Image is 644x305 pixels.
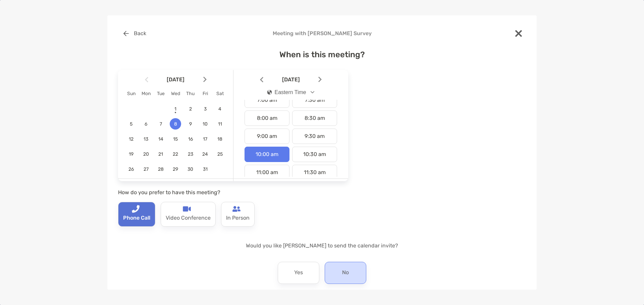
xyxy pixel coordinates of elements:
[185,121,196,127] span: 9
[155,166,166,172] span: 28
[170,166,181,172] span: 29
[203,77,207,82] img: Arrow icon
[118,26,151,41] button: Back
[515,30,522,37] img: close modal
[118,188,348,197] p: How do you prefer to have this meeting?
[118,241,526,250] p: Would you like [PERSON_NAME] to send the calendar invite?
[200,121,211,127] span: 10
[292,129,337,144] div: 9:30 am
[125,121,137,127] span: 5
[168,91,183,96] div: Wed
[185,106,196,112] span: 2
[245,92,289,108] div: 7:00 am
[245,147,289,162] div: 10:00 am
[140,166,152,172] span: 27
[170,151,181,157] span: 22
[294,268,303,278] p: Yes
[245,165,289,180] div: 11:00 am
[139,91,153,96] div: Mon
[260,77,263,82] img: Arrow icon
[125,151,137,157] span: 19
[155,151,166,157] span: 21
[292,147,337,162] div: 10:30 am
[214,106,226,112] span: 4
[200,136,211,142] span: 17
[226,213,250,224] p: In Person
[185,166,196,172] span: 30
[232,205,240,213] img: type-call
[170,121,181,127] span: 8
[214,151,226,157] span: 25
[200,151,211,157] span: 24
[123,31,129,36] img: button icon
[170,106,181,112] span: 1
[183,91,198,96] div: Thu
[213,91,227,96] div: Sat
[170,136,181,142] span: 15
[198,91,213,96] div: Fri
[200,166,211,172] span: 31
[183,205,191,213] img: type-call
[214,136,226,142] span: 18
[292,110,337,126] div: 8:30 am
[155,136,166,142] span: 14
[185,136,196,142] span: 16
[140,121,152,127] span: 6
[124,91,139,96] div: Sun
[311,91,315,93] img: Open dropdown arrow
[292,165,337,180] div: 11:30 am
[140,136,152,142] span: 13
[125,166,137,172] span: 26
[245,110,289,126] div: 8:00 am
[265,76,317,83] span: [DATE]
[118,50,526,59] h4: When is this meeting?
[245,129,289,144] div: 9:00 am
[123,213,150,224] p: Phone Call
[131,205,140,213] img: type-call
[267,89,306,95] div: Eastern Time
[118,30,526,36] h4: Meeting with [PERSON_NAME] Survey
[267,90,272,95] img: icon
[185,151,196,157] span: 23
[155,121,166,127] span: 7
[200,106,211,112] span: 3
[262,85,320,100] button: iconEastern Time
[140,151,152,157] span: 20
[150,76,202,83] span: [DATE]
[153,91,168,96] div: Tue
[214,121,226,127] span: 11
[125,136,137,142] span: 12
[342,268,349,278] p: No
[145,77,148,82] img: Arrow icon
[166,213,211,224] p: Video Conference
[318,77,322,82] img: Arrow icon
